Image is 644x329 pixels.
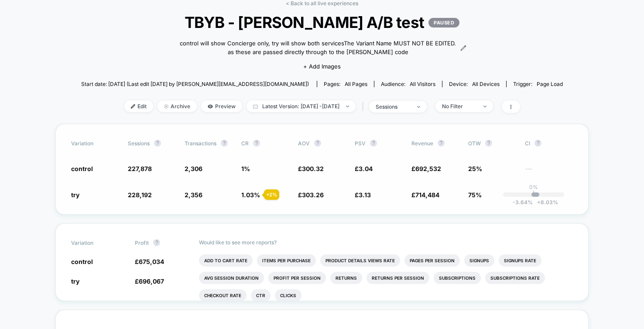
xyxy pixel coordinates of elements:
[71,165,93,172] span: control
[442,103,477,110] div: No Filter
[355,165,373,172] span: £
[483,106,486,107] img: end
[185,165,202,172] span: 2,306
[201,100,242,112] span: Preview
[153,239,160,246] button: ?
[411,140,433,147] span: Revenue
[199,289,247,302] li: Checkout Rate
[411,191,439,199] span: £
[264,189,279,200] div: + 2 %
[131,104,135,109] img: edit
[330,272,362,284] li: Returns
[71,191,79,199] span: try
[275,289,301,302] li: Clicks
[71,140,119,147] span: Variation
[241,191,260,199] span: 1.03 %
[303,63,341,70] span: + Add Images
[359,191,371,199] span: 3.13
[199,272,264,284] li: Avg Session Duration
[298,165,324,172] span: £
[298,191,324,199] span: £
[513,199,533,206] span: -3.64 %
[472,81,500,87] span: all devices
[251,289,271,302] li: Ctr
[410,81,435,87] span: All Visitors
[314,140,321,147] button: ?
[247,100,356,112] span: Latest Version: [DATE] - [DATE]
[533,190,534,197] p: |
[135,258,164,265] span: £
[360,100,369,113] span: |
[241,140,249,147] span: CR
[253,140,260,147] button: ?
[324,81,367,87] div: Pages:
[298,140,310,147] span: AOV
[415,165,441,172] span: 692,532
[302,165,324,172] span: 300.32
[525,140,573,147] span: CI
[199,254,253,267] li: Add To Cart Rate
[381,81,435,87] div: Audience:
[154,140,161,147] button: ?
[537,81,563,87] span: Page Load
[302,191,324,199] span: 303.26
[499,254,541,267] li: Signups Rate
[81,81,309,87] span: Start date: [DATE] (Last edit [DATE] by [PERSON_NAME][EMAIL_ADDRESS][DOMAIN_NAME])
[468,191,482,199] span: 75%
[135,240,149,246] span: Profit
[253,104,258,109] img: calendar
[128,191,152,199] span: 228,192
[434,272,481,284] li: Subscriptions
[411,165,441,172] span: £
[135,278,164,285] span: £
[139,258,164,265] span: 675,034
[124,100,153,112] span: Edit
[158,100,197,112] span: Archive
[71,278,79,285] span: try
[345,81,367,87] span: all pages
[417,106,420,108] img: end
[442,81,506,87] span: Device:
[534,140,541,147] button: ?
[355,191,371,199] span: £
[268,272,326,284] li: Profit Per Session
[415,191,439,199] span: 714,484
[404,254,460,267] li: Pages Per Session
[468,140,516,147] span: OTW
[185,140,216,147] span: Transactions
[221,140,228,147] button: ?
[71,258,93,265] span: control
[525,166,573,173] span: ---
[513,81,563,87] div: Trigger:
[355,140,366,147] span: PSV
[185,191,202,199] span: 2,356
[428,18,459,27] p: PAUSED
[533,199,558,206] span: 8.03 %
[320,254,400,267] li: Product Details Views Rate
[241,165,250,172] span: 1 %
[367,272,429,284] li: Returns Per Session
[105,13,538,31] span: TBYB - [PERSON_NAME] A/B test
[376,103,411,110] div: sessions
[199,239,573,246] p: Would like to see more reports?
[537,199,541,206] span: +
[468,165,482,172] span: 25%
[257,254,316,267] li: Items Per Purchase
[128,165,152,172] span: 227,878
[139,278,164,285] span: 696,067
[438,140,445,147] button: ?
[529,184,538,190] p: 0%
[346,106,349,107] img: end
[178,39,458,56] span: control will show Concierge only, try will show both servicesThe Variant Name MUST NOT BE EDITED....
[128,140,150,147] span: Sessions
[164,104,168,109] img: end
[485,272,545,284] li: Subscriptions Rate
[485,140,492,147] button: ?
[71,239,119,246] span: Variation
[464,254,494,267] li: Signups
[359,165,373,172] span: 3.04
[370,140,377,147] button: ?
